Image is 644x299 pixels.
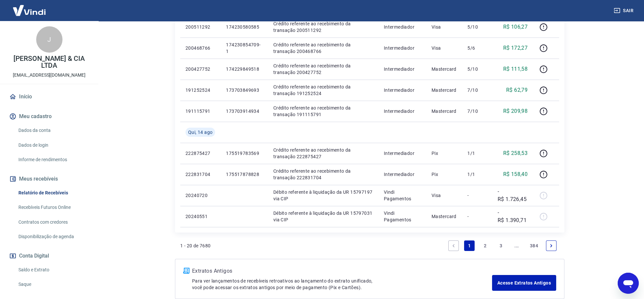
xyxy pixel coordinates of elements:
[503,149,528,157] p: R$ 258,53
[384,24,421,30] p: Intermediador
[384,150,421,157] p: Intermediador
[384,108,421,114] p: Intermediador
[432,66,457,72] p: Mastercard
[226,41,262,55] p: 174230854709-1
[384,66,421,72] p: Intermediador
[273,20,373,34] p: Crédito referente ao recebimento da transação 200511292
[226,108,262,114] p: 173703914934
[480,240,490,251] a: Page 2
[467,87,487,93] p: 7/10
[226,66,262,72] p: 174229849518
[8,0,51,20] img: Vindi
[8,249,90,263] button: Conta Digital
[8,109,90,124] button: Meu cadastro
[503,44,528,52] p: R$ 172,27
[432,150,457,157] p: Pix
[446,238,559,254] ul: Pagination
[16,230,90,243] a: Disponibilização de agenda
[467,66,487,72] p: 5/10
[384,210,421,223] p: Vindi Pagamentos
[467,24,487,30] p: 5/10
[273,105,373,118] p: Crédito referente ao recebimento da transação 191115791
[186,24,215,30] p: 200511292
[273,41,373,55] p: Crédito referente ao recebimento da transação 200468766
[467,150,487,157] p: 1/1
[16,153,90,166] a: Informe de rendimentos
[273,210,373,223] p: Débito referente à liquidação da UR 15797031 via CIP
[226,24,262,30] p: 174230580585
[186,150,215,157] p: 222875427
[498,209,528,224] p: -R$ 1.390,71
[503,65,528,73] p: R$ 111,58
[186,87,215,93] p: 191252524
[273,189,373,202] p: Débito referente à liquidação da UR 15797197 via CIP
[36,26,62,53] div: J
[186,108,215,114] p: 191115791
[467,45,487,51] p: 5/6
[384,87,421,93] p: Intermediador
[432,171,457,178] p: Pix
[384,171,421,178] p: Intermediador
[16,124,90,137] a: Dados da conta
[432,192,457,199] p: Visa
[432,87,457,93] p: Mastercard
[16,278,90,291] a: Saque
[618,273,639,294] iframe: Botão para abrir a janela de mensagens
[16,201,90,214] a: Recebíveis Futuros Online
[183,268,189,274] img: ícone
[506,86,528,94] p: R$ 62,79
[546,240,557,251] a: Next page
[192,267,492,275] p: Extratos Antigos
[5,55,93,69] p: [PERSON_NAME] & CIA LTDA
[180,242,211,249] p: 1 - 20 de 7680
[16,186,90,200] a: Relatório de Recebíveis
[13,72,86,79] p: [EMAIL_ADDRESS][DOMAIN_NAME]
[16,263,90,277] a: Saldo e Extrato
[186,213,215,220] p: 20240551
[226,87,262,93] p: 173703849693
[273,84,373,97] p: Crédito referente ao recebimento da transação 191252524
[496,240,506,251] a: Page 3
[192,278,492,291] p: Para ver lançamentos de recebíveis retroativos ao lançamento do extrato unificado, você pode aces...
[432,213,457,220] p: Mastercard
[384,45,421,51] p: Intermediador
[8,172,90,186] button: Meus recebíveis
[8,89,90,104] a: Início
[432,45,457,51] p: Visa
[511,240,522,251] a: Jump forward
[226,150,262,157] p: 175519783569
[448,240,459,251] a: Previous page
[16,215,90,229] a: Contratos com credores
[432,24,457,30] p: Visa
[503,107,528,115] p: R$ 209,98
[527,240,541,251] a: Page 384
[612,5,636,17] button: Sair
[273,147,373,160] p: Crédito referente ao recebimento da transação 222875427
[186,45,215,51] p: 200468766
[498,187,528,203] p: -R$ 1.726,45
[384,189,421,202] p: Vindi Pagamentos
[432,108,457,114] p: Mastercard
[503,170,528,178] p: R$ 158,40
[188,129,212,136] span: Qui, 14 ago
[273,62,373,76] p: Crédito referente ao recebimento da transação 200427752
[464,240,475,251] a: Page 1 is your current page
[186,192,215,199] p: 20240720
[467,171,487,178] p: 1/1
[467,213,487,220] p: -
[186,66,215,72] p: 200427752
[16,138,90,152] a: Dados de login
[467,192,487,199] p: -
[503,23,528,31] p: R$ 106,27
[467,108,487,114] p: 7/10
[492,275,556,291] a: Acesse Extratos Antigos
[186,171,215,178] p: 222831704
[226,171,262,178] p: 175517878828
[273,168,373,181] p: Crédito referente ao recebimento da transação 222831704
